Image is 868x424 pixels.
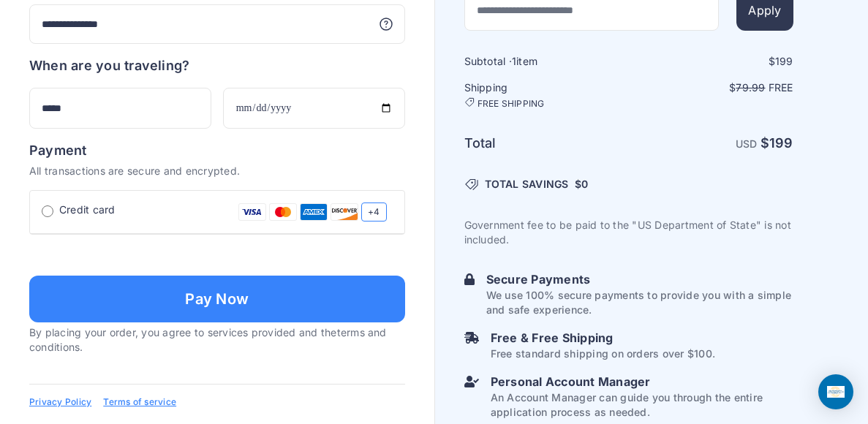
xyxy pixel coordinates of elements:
span: TOTAL SAVINGS [485,177,569,192]
span: USD [736,137,758,150]
span: $ [575,177,589,192]
p: We use 100% secure payments to provide you with a simple and safe experience. [486,288,793,317]
h6: Personal Account Manager [491,373,793,390]
h6: Shipping [464,80,627,110]
span: 79.99 [736,81,765,94]
p: All transactions are secure and encrypted. [29,164,405,178]
h6: Total [464,133,627,154]
img: Amex [300,202,328,222]
a: terms and conditions [29,326,387,353]
a: Terms of service [103,396,176,408]
span: 1 [512,55,516,67]
h6: Secure Payments [486,270,793,288]
p: $ [630,80,793,95]
h6: Free & Free Shipping [491,329,715,347]
img: Mastercard [269,202,297,222]
span: +4 [361,202,386,222]
svg: More information [379,17,393,31]
strong: $ [761,135,793,151]
p: Government fee to be paid to the "US Department of State" is not included. [464,218,793,247]
h6: When are you traveling? [29,56,190,76]
p: By placing your order, you agree to services provided and the . [29,325,405,355]
button: Pay Now [29,276,405,322]
p: An Account Manager can guide you through the entire application process as needed. [491,390,793,420]
div: Open Intercom Messenger [818,374,853,409]
span: Credit card [59,202,116,217]
span: 199 [769,135,793,151]
span: 0 [581,178,588,190]
a: Privacy Policy [29,396,91,408]
span: 199 [775,55,793,67]
h6: Subtotal · item [464,54,627,69]
img: Visa Card [238,202,266,222]
div: $ [630,54,793,69]
p: Free standard shipping on orders over $100. [491,347,715,361]
span: FREE SHIPPING [478,98,545,110]
img: Discover [331,202,358,222]
span: Free [769,81,793,94]
h6: Payment [29,140,405,161]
